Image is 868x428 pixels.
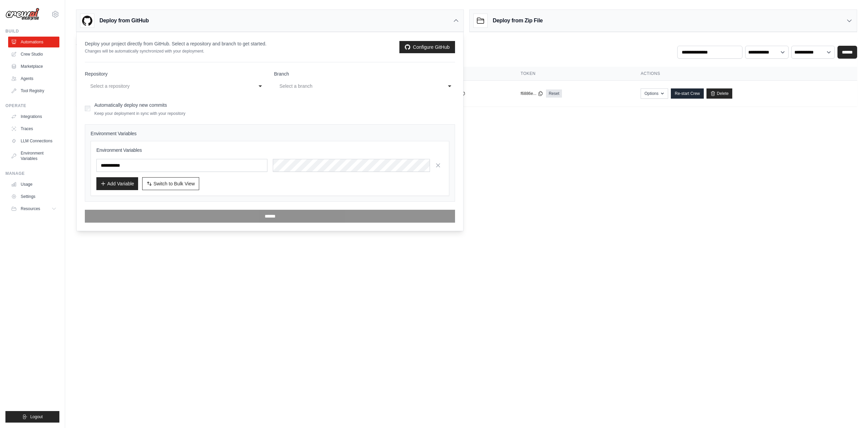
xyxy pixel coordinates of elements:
span: Resources [21,206,40,211]
h2: Automations Live [76,38,227,47]
a: Configure GitHub [399,41,455,53]
label: Repository [85,70,266,77]
button: Resources [8,203,59,214]
img: GitHub Logo [80,14,94,27]
h4: Environment Variables [91,130,449,137]
a: Automations [8,37,59,47]
a: Integrations [8,111,59,122]
th: Actions [633,67,857,81]
th: Crew [76,67,264,81]
button: Add Variable [96,177,138,190]
span: Switch to Bulk View [153,180,195,187]
a: Settings [8,191,59,202]
button: f6886e... [521,91,543,96]
button: Switch to Bulk View [142,177,199,190]
a: Environment Variables [8,148,59,164]
div: Select a repository [90,82,247,90]
span: Logout [30,414,43,420]
div: Manage [5,171,59,176]
p: Deploy your project directly from GitHub. Select a repository and branch to get started. [85,40,266,47]
a: LLM Connections [8,136,59,146]
a: Delete [706,88,733,99]
a: Crew Studio [8,49,59,60]
a: Agents [8,73,59,84]
label: Automatically deploy new commits [94,102,167,108]
p: Keep your deployment in sync with your repository [94,111,185,116]
div: Build [5,28,59,34]
h3: Environment Variables [96,147,444,154]
label: Branch [274,70,455,77]
button: Options [641,88,668,99]
a: Traces [8,123,59,134]
a: Reset [546,89,562,98]
h3: Deploy from GitHub [99,17,149,25]
a: Tool Registry [8,85,59,96]
div: Select a branch [280,82,436,90]
div: Operate [5,103,59,108]
th: URL [438,67,512,81]
a: Marketplace [8,61,59,72]
img: Logo [5,8,39,21]
a: Re-start Crew [671,88,703,99]
a: Usage [8,179,59,190]
h3: Deploy from Zip File [493,17,543,25]
button: Logout [5,411,59,423]
p: Changes will be automatically synchronized with your deployment. [85,48,266,54]
th: Token [512,67,633,81]
p: Manage and monitor your active crew automations from this dashboard. [76,47,227,54]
